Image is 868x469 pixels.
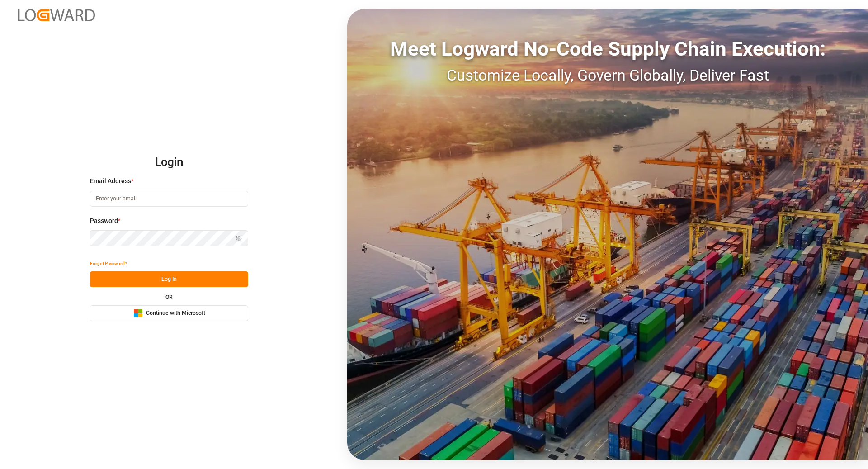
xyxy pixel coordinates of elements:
small: OR [165,294,173,300]
span: Continue with Microsoft [146,309,205,317]
span: Password [90,216,118,226]
button: Log In [90,271,248,287]
img: Logward_new_orange.png [18,9,95,21]
input: Enter your email [90,191,248,207]
div: Customize Locally, Govern Globally, Deliver Fast [347,64,868,87]
div: Meet Logward No-Code Supply Chain Execution: [347,34,868,64]
button: Forgot Password? [90,256,127,271]
span: Email Address [90,176,131,186]
button: Continue with Microsoft [90,305,248,321]
h2: Login [90,148,248,177]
